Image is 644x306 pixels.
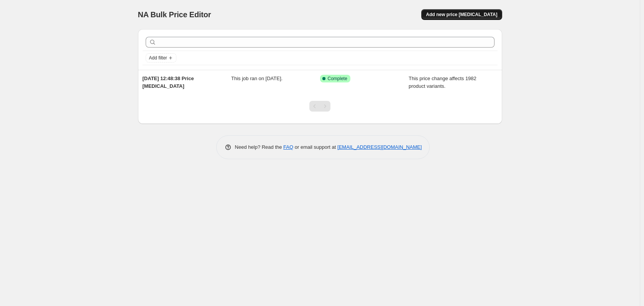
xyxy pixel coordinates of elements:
[231,76,283,81] span: This job ran on [DATE].
[328,76,347,82] span: Complete
[337,144,422,150] a: [EMAIL_ADDRESS][DOMAIN_NAME]
[146,53,176,63] button: Add filter
[293,144,337,150] span: or email support at
[421,9,502,20] button: Add new price [MEDICAL_DATA]
[143,76,194,89] span: [DATE] 12:48:38 Price [MEDICAL_DATA]
[309,101,330,112] nav: Pagination
[138,10,211,19] span: NA Bulk Price Editor
[426,12,497,18] span: Add new price [MEDICAL_DATA]
[409,76,476,89] span: This price change affects 1982 product variants.
[149,55,167,61] span: Add filter
[283,144,293,150] a: FAQ
[235,144,284,150] span: Need help? Read the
